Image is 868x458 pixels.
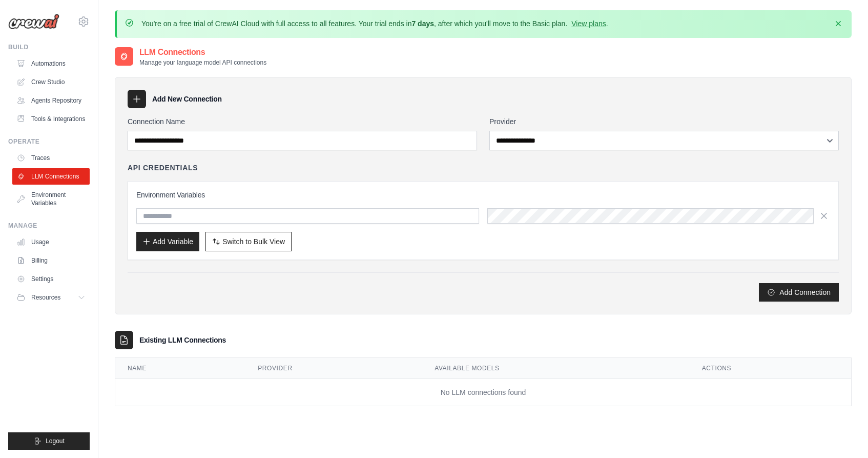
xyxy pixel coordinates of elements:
div: Manage [8,222,90,230]
img: Logo [8,14,59,29]
h2: LLM Connections [139,46,266,58]
div: Operate [8,137,90,146]
p: You're on a free trial of CrewAI Cloud with full access to all features. Your trial ends in , aft... [141,18,608,29]
span: Switch to Bulk View [222,236,285,247]
button: Add Variable [136,232,199,251]
a: Crew Studio [12,74,90,90]
span: Logout [46,437,65,445]
th: Actions [690,358,851,379]
h4: API Credentials [128,163,198,173]
h3: Environment Variables [136,190,830,200]
span: Resources [31,293,60,302]
td: No LLM connections found [115,379,851,406]
a: Automations [12,55,90,72]
th: Name [115,358,245,379]
h3: Existing LLM Connections [139,335,226,345]
a: Settings [12,271,90,287]
a: Traces [12,150,90,166]
button: Switch to Bulk View [205,232,292,251]
label: Connection Name [128,116,477,127]
a: Environment Variables [12,187,90,211]
a: Agents Repository [12,92,90,109]
button: Resources [12,289,90,306]
strong: 7 days [411,19,434,28]
button: Add Connection [759,283,839,302]
p: Manage your language model API connections [139,58,266,67]
th: Provider [245,358,422,379]
a: View plans [571,19,606,28]
h3: Add New Connection [152,94,222,104]
a: Billing [12,252,90,269]
th: Available Models [422,358,689,379]
a: LLM Connections [12,168,90,185]
div: Build [8,43,90,51]
label: Provider [489,116,839,127]
a: Usage [12,234,90,250]
a: Tools & Integrations [12,111,90,127]
button: Logout [8,432,90,450]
